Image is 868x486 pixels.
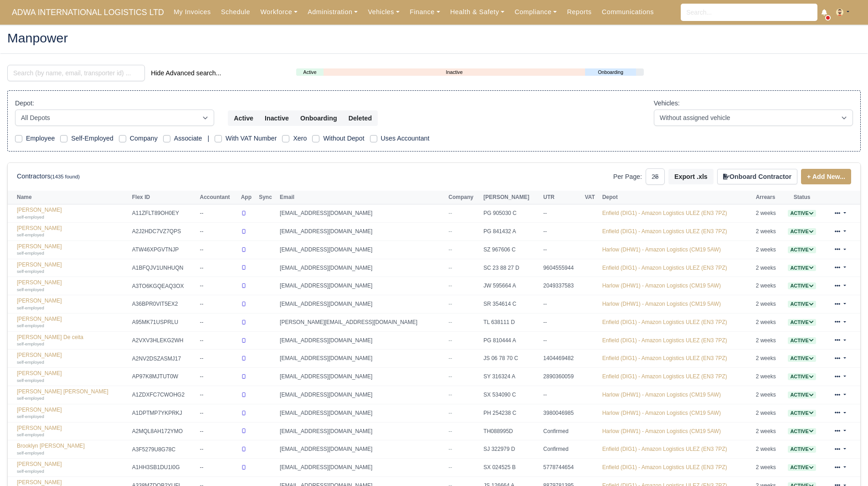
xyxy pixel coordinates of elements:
a: My Invoices [169,3,216,21]
a: [PERSON_NAME] self-employed [17,316,128,329]
td: -- [198,331,239,350]
td: [PERSON_NAME][EMAIL_ADDRESS][DOMAIN_NAME] [277,313,446,331]
small: self-employed [17,450,44,455]
a: Workforce [255,3,303,21]
td: PG 810444 A [481,331,541,350]
span: Active [788,337,816,344]
td: -- [198,240,239,259]
td: SX 024525 B [481,459,541,477]
td: 3980046985 [541,404,582,422]
td: -- [198,204,239,223]
span: -- [448,373,452,380]
td: -- [198,295,239,314]
td: 2 weeks [754,331,783,350]
td: [EMAIL_ADDRESS][DOMAIN_NAME] [277,440,446,459]
th: Depot [600,191,754,204]
small: self-employed [17,251,44,256]
td: -- [198,386,239,404]
label: Xero [293,133,307,144]
label: Company [130,133,158,144]
td: [EMAIL_ADDRESS][DOMAIN_NAME] [277,204,446,223]
label: Uses Accountant [381,133,430,144]
a: Enfield (DIG1) - Amazon Logistics ULEZ (EN3 7PZ) [602,373,727,380]
a: Harlow (DHW1) - Amazon Logistics (CM19 5AW) [602,428,721,434]
td: -- [198,459,239,477]
td: PG 841432 A [481,223,541,241]
td: PG 905030 C [481,204,541,223]
td: Confirmed [541,440,582,459]
span: -- [448,355,452,361]
td: SX 534090 C [481,386,541,404]
td: 2 weeks [754,223,783,241]
a: [PERSON_NAME] self-employed [17,207,128,220]
button: Inactive [259,110,295,126]
button: Deleted [343,110,378,126]
td: Confirmed [541,422,582,440]
span: -- [448,410,452,416]
td: -- [541,386,582,404]
td: [EMAIL_ADDRESS][DOMAIN_NAME] [277,404,446,422]
a: Harlow (DHW1) - Amazon Logistics (CM19 5AW) [602,301,721,307]
td: [EMAIL_ADDRESS][DOMAIN_NAME] [277,240,446,259]
th: Sync [257,191,277,204]
a: Active [788,446,816,452]
td: -- [541,295,582,314]
td: A1BFQJV1UNHUQN [130,259,198,277]
span: -- [448,228,452,235]
td: [EMAIL_ADDRESS][DOMAIN_NAME] [277,368,446,386]
a: Active [788,355,816,361]
input: Search (by name, email, transporter id) ... [7,65,145,81]
span: Active [788,319,816,326]
td: 2 weeks [754,259,783,277]
small: self-employed [17,232,44,237]
small: (1435 found) [51,174,80,179]
td: -- [541,331,582,350]
a: Active [788,373,816,380]
a: Enfield (DIG1) - Amazon Logistics ULEZ (EN3 7PZ) [602,319,727,325]
div: Manpower [0,24,868,54]
a: [PERSON_NAME] self-employed [17,243,128,256]
td: A1HH3SB1DU1I0G [130,459,198,477]
a: Active [788,410,816,416]
td: 5778744654 [541,459,582,477]
th: [PERSON_NAME] [481,191,541,204]
small: self-employed [17,378,44,383]
td: A1ZDXFC7CWOHG2 [130,386,198,404]
span: -- [448,464,452,470]
td: TL 638111 D [481,313,541,331]
td: 2 weeks [754,313,783,331]
td: [EMAIL_ADDRESS][DOMAIN_NAME] [277,223,446,241]
a: Enfield (DIG1) - Amazon Logistics ULEZ (EN3 7PZ) [602,464,727,470]
span: Active [788,410,816,417]
td: A3F5279U8G78C [130,440,198,459]
td: TH088995D [481,422,541,440]
span: Active [788,301,816,308]
a: Active [788,246,816,253]
label: Depot: [15,98,34,109]
div: + Add New... [797,169,851,184]
td: -- [198,422,239,440]
a: Enfield (DIG1) - Amazon Logistics ULEZ (EN3 7PZ) [602,265,727,271]
a: Active [788,319,816,325]
input: Search... [681,4,817,21]
td: 1404469482 [541,350,582,368]
td: [EMAIL_ADDRESS][DOMAIN_NAME] [277,331,446,350]
a: Brooklyn [PERSON_NAME] self-employed [17,443,128,456]
span: Active [788,392,816,398]
td: A1DPTMP7YKPRKJ [130,404,198,422]
a: [PERSON_NAME] self-employed [17,225,128,238]
th: Accountant [198,191,239,204]
label: Employee [26,133,55,144]
label: Associate [174,133,202,144]
a: [PERSON_NAME] self-employed [17,352,128,365]
span: -- [448,210,452,216]
a: Active [788,428,816,434]
a: Active [788,282,816,289]
td: A2NV2DSZASMJ17 [130,350,198,368]
span: -- [448,337,452,344]
td: -- [198,440,239,459]
td: 2 weeks [754,204,783,223]
td: A2MQL8AH172YMO [130,422,198,440]
small: self-employed [17,287,44,292]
